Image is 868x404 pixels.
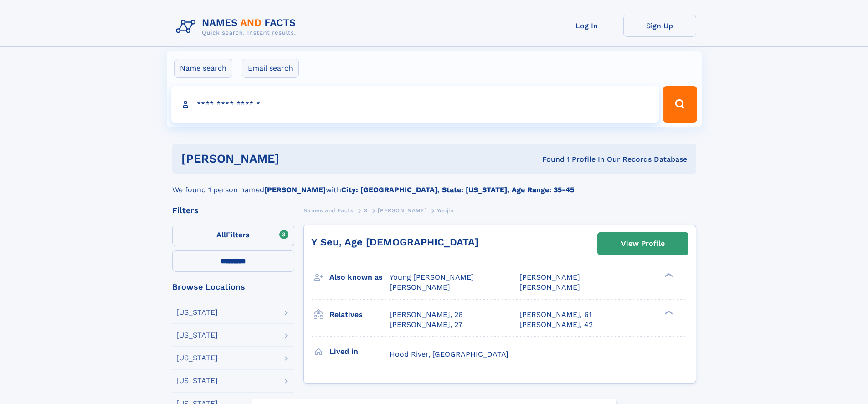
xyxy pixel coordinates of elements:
span: [PERSON_NAME] [519,283,580,291]
span: Young [PERSON_NAME] [390,273,474,281]
span: [PERSON_NAME] [378,207,426,214]
div: [US_STATE] [176,354,218,362]
div: [US_STATE] [176,332,218,339]
span: All [216,230,226,239]
a: Names and Facts [303,205,354,216]
a: View Profile [598,233,688,255]
div: ❯ [663,272,673,278]
h3: Also known as [329,270,390,285]
input: search input [171,86,659,123]
div: [US_STATE] [176,309,218,316]
div: ❯ [663,309,673,315]
div: Browse Locations [172,283,294,291]
label: Email search [242,59,299,78]
div: Found 1 Profile In Our Records Database [411,154,687,164]
div: We found 1 person named with . [172,174,696,195]
a: [PERSON_NAME], 26 [390,310,463,320]
h1: [PERSON_NAME] [181,153,411,164]
a: Sign Up [623,15,696,37]
a: [PERSON_NAME] [378,205,426,216]
span: Hood River, [GEOGRAPHIC_DATA] [390,350,508,358]
button: Search Button [663,86,697,123]
a: Y Seu, Age [DEMOGRAPHIC_DATA] [311,236,478,248]
div: View Profile [621,233,665,254]
h3: Relatives [329,307,390,322]
div: Filters [172,206,294,215]
h3: Lived in [329,344,390,359]
b: [PERSON_NAME] [264,185,326,194]
div: [US_STATE] [176,377,218,384]
label: Name search [174,59,232,78]
label: Filters [172,225,294,246]
b: City: [GEOGRAPHIC_DATA], State: [US_STATE], Age Range: 35-45 [341,185,574,194]
span: S [364,207,368,214]
a: [PERSON_NAME], 42 [519,320,593,330]
a: Log In [550,15,623,37]
a: S [364,205,368,216]
span: [PERSON_NAME] [390,283,450,291]
a: [PERSON_NAME], 27 [390,320,462,330]
a: [PERSON_NAME], 61 [519,310,591,320]
img: Logo Names and Facts [172,15,303,39]
span: Yoojin [437,207,454,214]
span: [PERSON_NAME] [519,273,580,281]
